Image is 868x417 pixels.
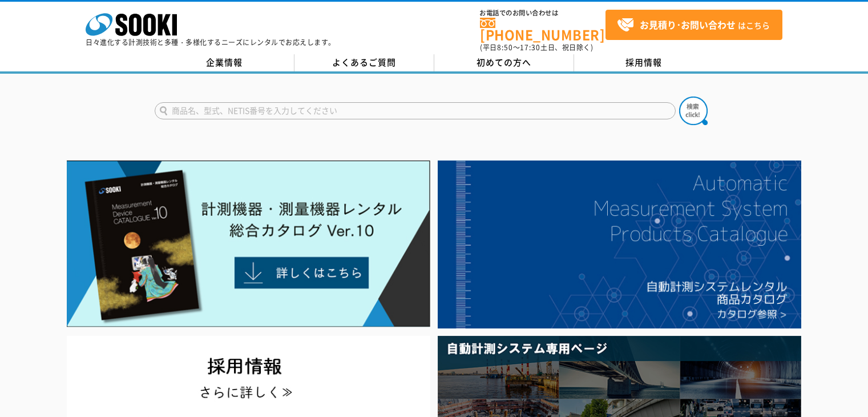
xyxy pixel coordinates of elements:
[617,17,770,34] span: はこちら
[155,102,676,119] input: 商品名、型式、NETIS番号を入力してください
[438,161,801,328] img: 自動計測システムカタログ
[155,54,294,71] a: 企業情報
[480,42,593,53] span: (平日 ～ 土日、祝日除く)
[497,42,513,53] span: 8:50
[434,54,574,71] a: 初めての方へ
[480,10,605,17] span: お電話でのお問い合わせは
[679,97,708,125] img: btn_search.png
[605,10,782,40] a: お見積り･お問い合わせはこちら
[520,42,540,53] span: 17:30
[640,18,736,31] strong: お見積り･お問い合わせ
[477,56,531,69] span: 初めての方へ
[294,54,434,71] a: よくあるご質問
[67,161,430,327] img: Catalog Ver10
[480,18,605,41] a: [PHONE_NUMBER]
[574,54,714,71] a: 採用情報
[86,39,336,46] p: 日々進化する計測技術と多種・多様化するニーズにレンタルでお応えします。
